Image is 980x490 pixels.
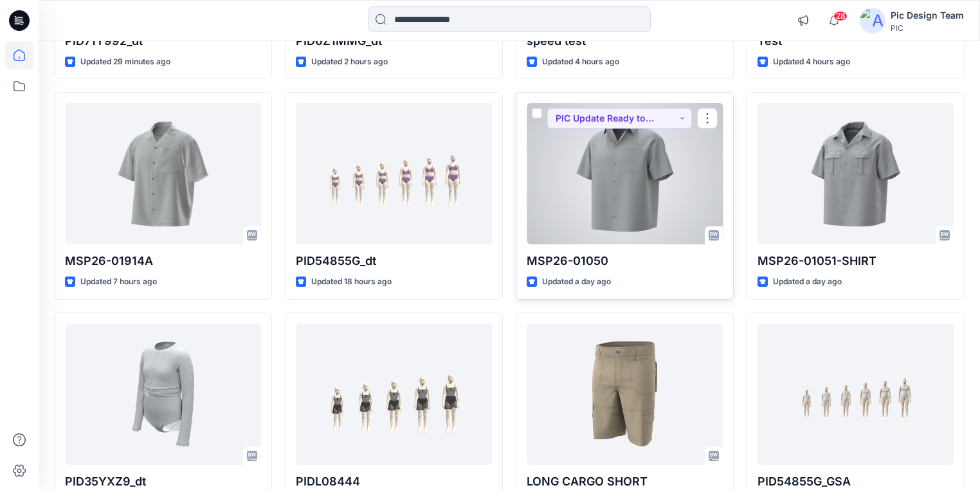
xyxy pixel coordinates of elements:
p: Updated a day ago [773,275,842,289]
a: MSP26-01050 [527,103,723,244]
span: 28 [833,11,848,21]
img: avatar [860,8,885,33]
div: Pic Design Team [891,8,964,23]
a: PID35YXZ9_dt [65,323,261,465]
a: PID54855G_GSA [758,323,954,465]
p: MSP26-01051-SHIRT [758,252,954,270]
p: Updated 4 hours ago [542,55,619,69]
p: MSP26-01050 [527,252,723,270]
a: LONG CARGO SHORT [527,323,723,465]
p: Updated 7 hours ago [80,275,157,289]
a: PID54855G_dt [296,103,492,244]
p: Updated 2 hours ago [311,55,388,69]
p: MSP26-01914A [65,252,261,270]
div: PIC [891,23,964,33]
p: PID54855G_dt [296,252,492,270]
a: MSP26-01051-SHIRT [758,103,954,244]
p: Updated 4 hours ago [773,55,850,69]
p: Updated 18 hours ago [311,275,392,289]
a: PIDL08444 [296,323,492,465]
a: MSP26-01914A [65,103,261,244]
p: Updated a day ago [542,275,611,289]
p: Updated 29 minutes ago [80,55,170,69]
